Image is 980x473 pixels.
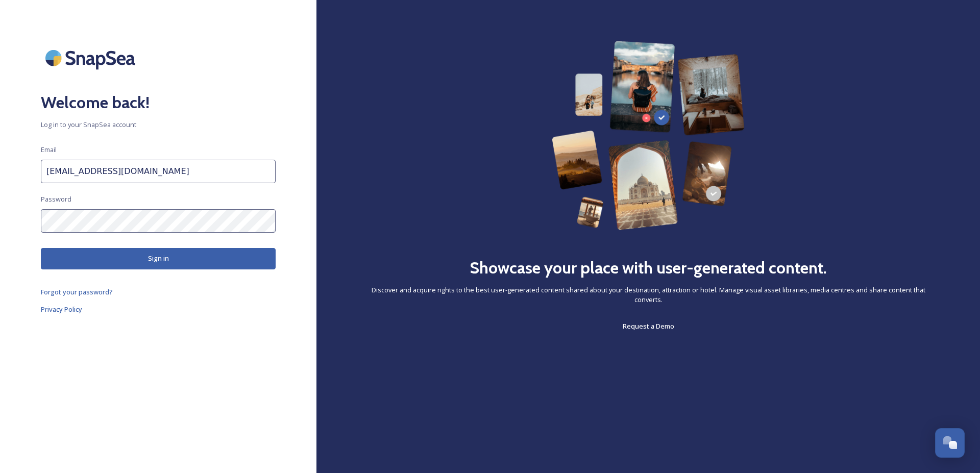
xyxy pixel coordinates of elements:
button: Sign in [41,248,276,269]
span: Request a Demo [623,321,674,331]
span: Email [41,145,57,155]
input: john.doe@snapsea.io [41,160,276,183]
span: Password [41,194,71,204]
a: Request a Demo [623,320,674,332]
h2: Showcase your place with user-generated content. [470,256,827,280]
span: Privacy Policy [41,305,82,314]
img: SnapSea Logo [41,41,143,75]
button: Open Chat [935,428,965,458]
img: 63b42ca75bacad526042e722_Group%20154-p-800.png [552,41,745,230]
span: Log in to your SnapSea account [41,120,276,130]
span: Discover and acquire rights to the best user-generated content shared about your destination, att... [357,285,939,305]
a: Privacy Policy [41,303,276,315]
span: Forgot your password? [41,287,113,296]
a: Forgot your password? [41,286,276,298]
h2: Welcome back! [41,90,276,115]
